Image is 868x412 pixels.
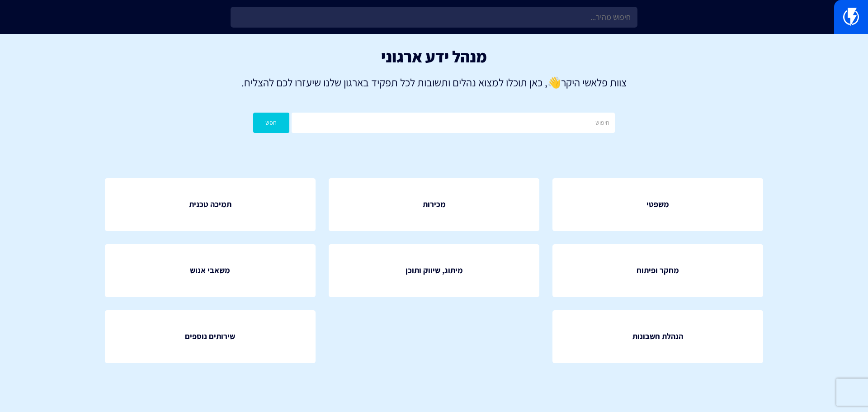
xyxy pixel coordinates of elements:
[632,331,683,342] span: הנהלת חשבונות
[423,199,446,210] span: מכירות
[253,113,289,133] button: חפש
[552,244,763,297] a: מחקר ופיתוח
[189,199,231,210] span: תמיכה טכנית
[14,47,854,66] h1: מנהל ידע ארגוני
[646,199,669,210] span: משפטי
[14,75,854,90] p: צוות פלאשי היקר , כאן תוכלו למצוא נהלים ותשובות לכל תפקיד בארגון שלנו שיעזרו לכם להצליח.
[105,310,316,363] a: שירותים נוספים
[185,331,235,342] span: שירותים נוספים
[190,265,230,276] span: משאבי אנוש
[329,244,539,297] a: מיתוג, שיווק ותוכן
[231,7,637,28] input: חיפוש מהיר...
[329,178,539,231] a: מכירות
[552,310,763,363] a: הנהלת חשבונות
[547,75,561,90] strong: 👋
[406,265,463,276] span: מיתוג, שיווק ותוכן
[292,113,615,133] input: חיפוש
[105,178,316,231] a: תמיכה טכנית
[105,244,316,297] a: משאבי אנוש
[637,265,679,276] span: מחקר ופיתוח
[552,178,763,231] a: משפטי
